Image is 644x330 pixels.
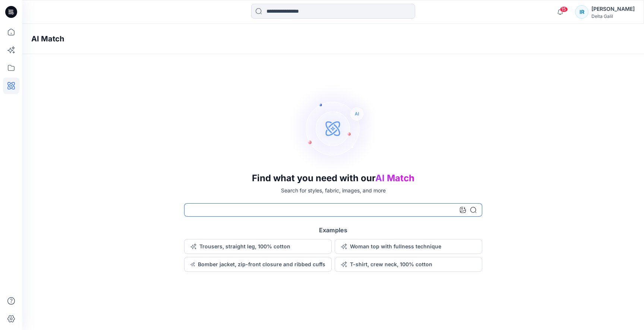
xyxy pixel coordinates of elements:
[319,226,347,235] h5: Examples
[184,239,332,254] button: Trousers, straight leg, 100% cotton
[591,13,635,19] div: Delta Galil
[252,173,414,183] h3: Find what you need with our
[31,34,64,43] h4: AI Match
[184,257,332,272] button: Bomber jacket, zip-front closure and ribbed cuffs
[335,257,482,272] button: T-shirt, crew neck, 100% cotton
[591,4,635,13] div: [PERSON_NAME]
[560,6,568,12] span: 15
[575,5,588,19] div: IR
[335,239,482,254] button: Woman top with fullness technique
[375,173,414,183] span: AI Match
[288,84,378,173] img: AI Search
[281,186,386,194] p: Search for styles, fabric, images, and more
